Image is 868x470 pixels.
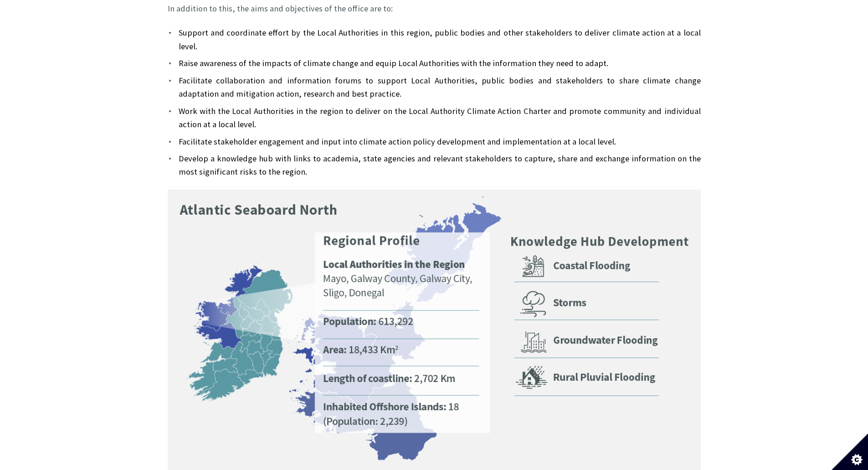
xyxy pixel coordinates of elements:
li: Work with the Local Authorities in the region to deliver on the Local Authority Climate Action Ch... [168,104,701,131]
li: Raise awareness of the impacts of climate change and equip Local Authorities with the information... [168,57,701,70]
p: In addition to this, the aims and objectives of the office are to: ​ [168,2,701,15]
li: Facilitate stakeholder engagement and input into climate action policy development and implementa... [168,135,701,148]
li: Support and coordinate effort by the Local Authorities in this region, public bodies and other st... [168,26,701,53]
li: Develop a knowledge hub with links to academia, state agencies and relevant stakeholders to captu... [168,152,701,179]
button: Set cookie preferences [832,434,868,470]
li: Facilitate collaboration and information forums to support Local Authorities, public bodies and s... [168,74,701,101]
